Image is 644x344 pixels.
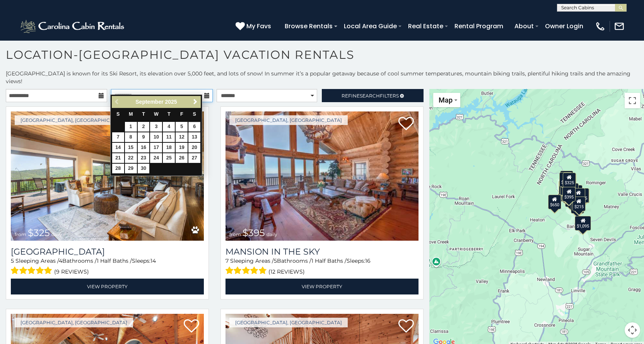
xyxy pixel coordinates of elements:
a: RefineSearchFilters [322,89,423,102]
span: Monday [129,111,133,117]
a: 30 [138,164,150,173]
span: from [229,231,241,237]
span: 7 [225,257,229,264]
span: 14 [150,257,156,264]
a: 20 [188,143,200,152]
button: Map camera controls [625,322,640,338]
a: 22 [125,153,137,163]
a: 1 [125,122,137,132]
h3: Beech Mountain Vista [11,246,204,257]
span: daily [51,231,62,237]
a: View Property [11,279,204,294]
span: Thursday [167,111,171,117]
span: daily [266,231,277,237]
span: 1 Half Baths / [97,257,132,264]
a: [GEOGRAPHIC_DATA], [GEOGRAPHIC_DATA] [229,318,348,327]
span: 4 [59,257,62,264]
a: 5 [176,122,188,132]
a: 18 [163,143,175,152]
span: 5 [11,257,14,264]
a: Rental Program [451,19,507,33]
img: Beech Mountain Vista [11,111,204,241]
div: $425 [559,180,572,195]
span: 5 [274,257,277,264]
a: 6 [188,122,200,132]
a: [GEOGRAPHIC_DATA], [GEOGRAPHIC_DATA] [15,115,133,125]
a: Owner Login [541,19,587,33]
a: 3 [150,122,162,132]
div: $240 [571,199,584,214]
a: 25 [163,153,175,163]
a: 29 [125,164,137,173]
div: $215 [572,196,586,211]
a: 24 [150,153,162,163]
a: [GEOGRAPHIC_DATA] [11,246,204,257]
span: September [135,99,163,105]
div: Sleeping Areas / Bathrooms / Sleeps: [225,257,419,277]
span: $395 [243,227,265,238]
a: 12 [176,132,188,142]
a: Add to favorites [398,116,414,132]
a: 7 [112,132,124,142]
a: 2 [138,122,150,132]
a: 4 [163,122,175,132]
div: $150 [560,172,573,187]
span: 16 [365,257,371,264]
a: Real Estate [404,19,447,33]
a: My Favs [236,21,273,31]
a: [GEOGRAPHIC_DATA], [GEOGRAPHIC_DATA] [229,115,348,125]
a: 27 [188,153,200,163]
a: 13 [188,132,200,142]
span: (12 reviews) [268,267,305,277]
img: mail-regular-white.png [614,21,625,32]
span: 2025 [165,99,177,105]
a: 28 [112,164,124,173]
span: Saturday [193,111,196,117]
span: Map [439,96,453,104]
span: (9 reviews) [54,267,89,277]
div: $165 [572,188,585,203]
a: View Property [225,279,419,294]
span: Wednesday [154,111,159,117]
a: Mansion In The Sky [225,246,419,257]
span: Tuesday [142,111,145,117]
a: 11 [163,132,175,142]
a: 26 [176,153,188,163]
a: Add to favorites [398,318,414,335]
a: Next [190,97,200,107]
a: About [511,19,538,33]
a: 15 [125,143,137,152]
div: $125 [560,170,574,185]
a: 10 [150,132,162,142]
span: Refine Filters [342,93,399,99]
a: 16 [138,143,150,152]
a: 21 [112,153,124,163]
a: 9 [138,132,150,142]
a: Browse Rentals [281,19,337,33]
div: Sleeping Areas / Bathrooms / Sleeps: [11,257,204,277]
span: Search [360,93,380,99]
img: Mansion In The Sky [225,111,419,241]
span: My Favs [246,21,271,31]
img: phone-regular-white.png [595,21,606,32]
button: Change map style [433,93,460,107]
a: 17 [150,143,162,152]
span: $325 [28,227,50,238]
a: Local Area Guide [340,19,401,33]
span: Sunday [116,111,120,117]
div: $335 [561,180,574,195]
div: $395 [563,187,576,201]
span: Next [192,99,198,105]
a: Mansion In The Sky from $395 daily [225,111,419,241]
a: [GEOGRAPHIC_DATA], [GEOGRAPHIC_DATA] [15,318,133,327]
a: 14 [112,143,124,152]
span: Friday [180,111,183,117]
a: 23 [138,153,150,163]
button: Toggle fullscreen view [625,93,640,108]
a: 19 [176,143,188,152]
span: 1 Half Baths / [311,257,347,264]
a: Beech Mountain Vista from $325 daily [11,111,204,241]
img: White-1-2.png [19,19,126,34]
div: $1,095 [575,216,591,231]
